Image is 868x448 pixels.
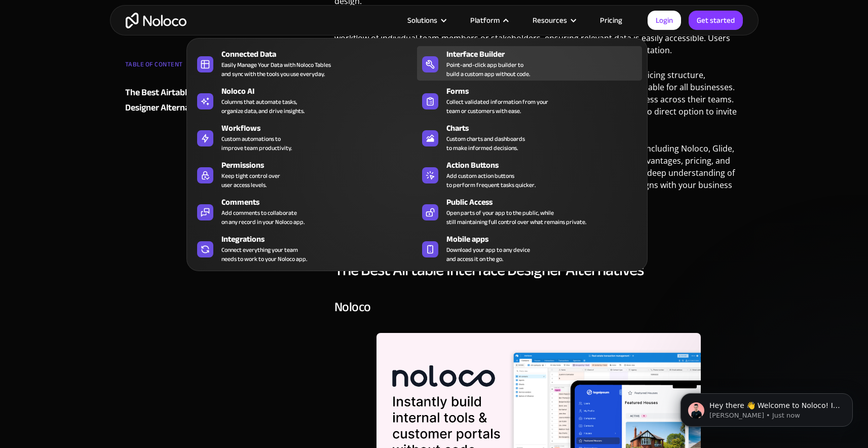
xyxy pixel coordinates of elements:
div: Add custom action buttons to perform frequent tasks quicker. [446,171,536,190]
div: Noloco AI [221,85,422,97]
h3: ‍ [334,300,743,315]
div: Keep tight control over user access levels. [221,171,280,190]
iframe: Intercom notifications message [665,372,868,443]
a: PermissionsKeep tight control overuser access levels. [192,157,417,192]
div: Resources [520,14,587,27]
a: IntegrationsConnect everything your teamneeds to work to your Noloco app. [192,231,417,266]
div: Solutions [395,14,458,27]
div: Connected Data [221,48,422,60]
div: Connect everything your team needs to work to your Noloco app. [221,245,307,264]
a: Mobile appsDownload your app to any deviceand access it on the go. [417,231,642,266]
a: Noloco [334,294,371,319]
div: Permissions [221,159,422,171]
a: Get started [689,11,743,30]
a: ChartsCustom charts and dashboardsto make informed decisions. [417,120,642,155]
div: Mobile apps [446,233,647,245]
div: Action Buttons [446,159,647,171]
nav: Platform [186,24,648,271]
div: Charts [446,122,647,134]
a: Pricing [587,14,635,27]
a: CommentsAdd comments to collaborateon any record in your Noloco app. [192,194,417,229]
div: Public Access [446,196,647,208]
a: Public AccessOpen parts of your app to the public, whilestill maintaining full control over what ... [417,194,642,229]
span: Download your app to any device and access it on the go. [446,245,530,264]
div: Platform [458,14,520,27]
div: Workflows [221,122,422,134]
div: Forms [446,85,647,97]
div: Collect validated information from your team or customers with ease. [446,97,548,116]
a: Connected DataEasily Manage Your Data with Noloco Tablesand sync with the tools you use everyday. [192,46,417,81]
a: Noloco AIColumns that automate tasks,organize data, and drive insights. [192,83,417,118]
div: Custom automations to improve team productivity. [221,134,292,153]
div: Add comments to collaborate on any record in your Noloco app. [221,208,305,227]
div: Columns that automate tasks, organize data, and drive insights. [221,97,305,116]
a: Action ButtonsAdd custom action buttonsto perform frequent tasks quicker. [417,157,642,192]
div: Easily Manage Your Data with Noloco Tables and sync with the tools you use everyday. [221,60,331,79]
a: WorkflowsCustom automations toimprove team productivity. [192,120,417,155]
a: home [126,13,186,28]
div: Integrations [221,233,422,245]
div: Interface Builder [446,48,647,60]
div: Comments [221,196,422,208]
a: The Best Airtable Interface Designer Alternatives [125,85,248,116]
a: Login [648,11,681,30]
div: Solutions [407,14,437,27]
div: TABLE OF CONTENT [125,57,248,77]
div: Custom charts and dashboards to make informed decisions. [446,134,525,153]
h2: The Best Airtable Interface Designer Alternatives [334,260,743,280]
a: Interface BuilderPoint-and-click app builder tobuild a custom app without code. [417,46,642,81]
div: Platform [470,14,500,27]
div: Point-and-click app builder to build a custom app without code. [446,60,530,79]
div: Open parts of your app to the public, while still maintaining full control over what remains priv... [446,208,586,227]
div: Resources [533,14,567,27]
a: FormsCollect validated information from yourteam or customers with ease. [417,83,642,118]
